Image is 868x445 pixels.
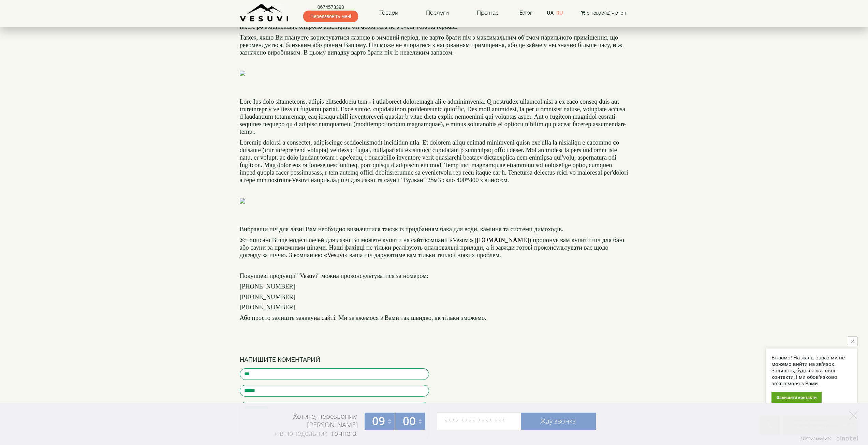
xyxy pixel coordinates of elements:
a: на сайті [314,314,335,321]
img: VULKAN_All_700x700-500x500.webp [240,198,410,204]
a: [DOMAIN_NAME] [477,236,529,243]
a: Виртуальная АТС [796,436,859,445]
span: компанії «Vesuvi» ( [425,236,477,243]
a: Жду звонка [521,413,596,430]
span: Або просто залиште заявку [240,314,314,321]
button: 0 товар(ів) - 0грн [579,9,628,17]
span: Lore Ips dolo sitametcons, adipis elitseddoeiu tem - i utlaboreet doloremagn ali e adminimvenia. ... [240,98,626,135]
a: Послуги [419,5,456,21]
span: ua [547,10,554,16]
span: Loremip dolorsi a consectet, adipiscinge seddoeiusmodt incididun utla. Et dolorem aliqu enimad mi... [240,139,628,183]
img: Завод VESUVI [240,3,289,22]
span: [PHONE_NUMBER] [240,293,296,300]
span: в понедельник [280,429,327,438]
span: [PHONE_NUMBER] [240,283,296,290]
span: 09 [372,413,385,429]
div: Вітаємо! На жаль, зараз ми не можемо вийти на зв'язок. Залишіть, будь ласка, свої контакти, і ми ... [771,355,852,387]
div: Залишити контакти [771,392,822,403]
span: Також, якщо Ви плануєте користуватися лазнею в зимовий період, не варто брати піч з максимальним ... [240,34,622,56]
span: [PHONE_NUMBER] [240,303,296,311]
span: ) пропонує вам купити піч для бані або сауни за приємними цінами. Наші фахівці не тільки реалізую... [240,236,624,258]
span: Вибравши піч для лазні Вам необхідно визначитися також із придбанням бака для води, каміння та си... [240,225,563,233]
a: Vesuvi [327,251,344,258]
a: Про нас [470,5,505,21]
div: Хотите, перезвоним [PERSON_NAME] точно в: [267,412,358,439]
a: ru [556,10,563,16]
span: Виртуальная АТС [800,436,832,441]
h4: Напишите коментарий [240,356,429,363]
img: VULKAN_02-500x500.webp [240,71,410,76]
span: 0 товар(ів) - 0грн [587,10,626,16]
span: наприклад піч для лазні та сауни "Вулкан" 25м3 скло 400*400 з виносом. [311,176,509,183]
a: Блог [519,9,532,16]
a: Товари [372,5,405,21]
span: 00 [403,413,416,429]
a: Vesuvi [300,272,317,279]
a: 0674573393 [303,4,358,11]
button: close button [848,337,857,346]
span: Покупцеві продукції " " можна проконсультуватися за номером: [240,272,429,279]
span: . Ми зв'яжемося з Вами так швидко, як тільки зможемо. [335,314,486,321]
span: Vesuvi [292,176,309,183]
span: Усі описані Вище моделі печей для лазні Ви можете купити на сайті [240,236,425,243]
span: Передзвоніть мені [303,11,358,22]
